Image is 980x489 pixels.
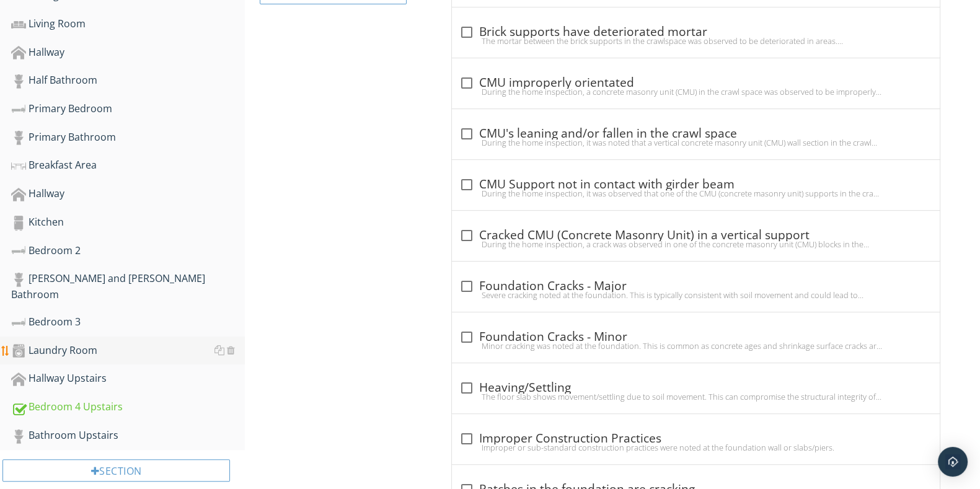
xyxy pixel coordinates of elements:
[11,186,245,202] div: Hallway
[459,188,932,198] div: During the home inspection, it was observed that one of the CMU (concrete masonry unit) supports ...
[459,239,932,249] div: During the home inspection, a crack was observed in one of the concrete masonry unit (CMU) blocks...
[459,138,932,148] div: During the home inspection, it was noted that a vertical concrete masonry unit (CMU) wall section...
[11,428,245,444] div: Bathroom Upstairs
[11,45,245,61] div: Hallway
[11,371,245,387] div: Hallway Upstairs
[459,341,932,351] div: Minor cracking was noted at the foundation. This is common as concrete ages and shrinkage surface...
[11,271,245,302] div: [PERSON_NAME] and [PERSON_NAME] Bathroom
[459,392,932,402] div: The floor slab shows movement/settling due to soil movement. This can compromise the structural i...
[11,343,245,359] div: Laundry Room
[11,130,245,146] div: Primary Bathroom
[459,443,932,452] div: Improper or sub-standard construction practices were noted at the foundation wall or slabs/piers.
[2,459,230,482] div: Section
[11,243,245,259] div: Bedroom 2
[11,314,245,330] div: Bedroom 3
[459,290,932,300] div: Severe cracking noted at the foundation. This is typically consistent with soil movement and coul...
[11,214,245,231] div: Kitchen
[459,87,932,97] div: During the home inspection, a concrete masonry unit (CMU) in the crawl space was observed to be i...
[459,36,932,46] div: The mortar between the brick supports in the crawlspace was observed to be deteriorated in areas....
[11,16,245,32] div: Living Room
[11,73,245,89] div: Half Bathroom
[11,157,245,174] div: Breakfast Area
[11,101,245,117] div: Primary Bedroom
[11,399,245,415] div: Bedroom 4 Upstairs
[938,447,968,477] div: Open Intercom Messenger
